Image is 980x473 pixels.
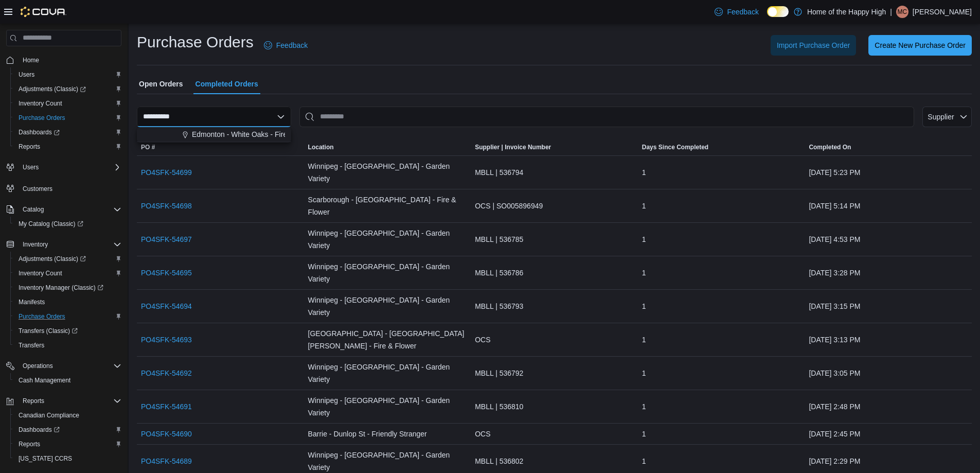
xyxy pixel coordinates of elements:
a: Customers [19,183,57,195]
span: [DATE] 3:28 PM [809,267,860,279]
span: Open Orders [139,74,183,94]
a: Inventory Count [14,267,66,279]
div: MBLL | 536802 [471,451,638,471]
button: Inventory [2,237,126,252]
a: Inventory Manager (Classic) [10,281,126,295]
span: 1 [642,367,646,379]
span: Inventory Count [14,267,121,279]
span: Reports [23,397,44,405]
div: MBLL | 536794 [471,162,638,183]
span: [GEOGRAPHIC_DATA] - [GEOGRAPHIC_DATA][PERSON_NAME] - Fire & Flower [308,327,467,352]
button: Completed On [805,139,972,155]
button: Location [304,139,471,155]
span: Users [19,71,34,79]
div: OCS [471,329,638,350]
span: 1 [642,428,646,440]
span: Inventory Count [14,97,121,110]
span: [DATE] 3:05 PM [809,367,860,379]
span: Purchase Orders [14,112,121,124]
a: Users [14,68,39,81]
span: Customers [19,182,121,195]
a: Inventory Count [14,97,66,110]
div: MBLL | 536785 [471,229,638,250]
p: [PERSON_NAME] [913,6,972,18]
a: PO4SFK-54697 [141,233,192,246]
span: Canadian Compliance [19,411,79,419]
a: PO4SFK-54689 [141,455,192,467]
span: Create New Purchase Order [875,40,966,50]
span: Manifests [19,298,45,306]
span: Import Purchase Order [777,40,850,50]
span: [DATE] 3:15 PM [809,300,860,312]
span: Winnipeg - [GEOGRAPHIC_DATA] - Garden Variety [308,394,467,419]
span: [DATE] 3:13 PM [809,334,860,346]
span: Adjustments (Classic) [19,255,86,263]
a: Adjustments (Classic) [14,253,90,265]
button: Import Purchase Order [771,35,856,56]
a: My Catalog (Classic) [10,217,126,231]
div: Location [308,143,334,151]
span: [US_STATE] CCRS [19,454,72,463]
a: PO4SFK-54693 [141,334,192,346]
a: [US_STATE] CCRS [14,452,76,465]
button: PO # [137,139,304,155]
span: 1 [642,200,646,212]
button: Users [10,67,126,82]
button: Catalog [19,203,48,216]
a: PO4SFK-54698 [141,200,192,212]
span: Feedback [727,7,758,17]
span: 1 [642,455,646,467]
div: MBLL | 536793 [471,296,638,317]
span: [DATE] 5:14 PM [809,200,860,212]
button: Customers [2,181,126,196]
span: [DATE] 2:48 PM [809,400,860,413]
span: Scarborough - [GEOGRAPHIC_DATA] - Fire & Flower [308,194,467,218]
span: Winnipeg - [GEOGRAPHIC_DATA] - Garden Variety [308,361,467,386]
span: Transfers [19,341,44,349]
button: Close list of options [277,113,285,121]
span: Purchase Orders [19,114,65,122]
a: PO4SFK-54690 [141,428,192,440]
button: Operations [19,360,57,372]
button: Users [2,160,126,174]
button: Inventory [19,238,52,251]
div: Choose from the following options [137,127,291,142]
button: [US_STATE] CCRS [10,451,126,466]
button: Transfers [10,338,126,353]
a: Dashboards [14,126,64,138]
span: 1 [642,334,646,346]
span: Reports [19,395,121,407]
button: Supplier [922,107,972,127]
span: Inventory Manager (Classic) [19,284,103,292]
a: Cash Management [14,374,75,387]
button: Canadian Compliance [10,408,126,423]
a: Reports [14,141,44,153]
button: Supplier | Invoice Number [471,139,638,155]
span: Dashboards [19,128,60,136]
span: Cash Management [19,376,70,384]
span: Reports [19,440,40,448]
span: Adjustments (Classic) [14,253,121,265]
div: OCS [471,424,638,444]
a: Dashboards [10,423,126,437]
p: Home of the Happy High [807,6,886,18]
span: Cash Management [14,374,121,387]
button: Edmonton - White Oaks - Fire & Flower [137,127,291,142]
a: Inventory Manager (Classic) [14,282,108,294]
span: [DATE] 5:23 PM [809,166,860,179]
span: My Catalog (Classic) [14,218,121,230]
span: Customers [23,185,52,193]
span: My Catalog (Classic) [19,220,83,228]
span: Winnipeg - [GEOGRAPHIC_DATA] - Garden Variety [308,294,467,319]
span: Transfers (Classic) [19,327,78,335]
span: Edmonton - White Oaks - Fire & Flower [192,129,317,139]
a: Feedback [260,35,312,56]
span: Operations [23,362,53,370]
a: Adjustments (Classic) [10,82,126,96]
span: Manifests [14,296,121,308]
span: [DATE] 2:29 PM [809,455,860,467]
span: Inventory Manager (Classic) [14,282,121,294]
button: Catalog [2,202,126,217]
